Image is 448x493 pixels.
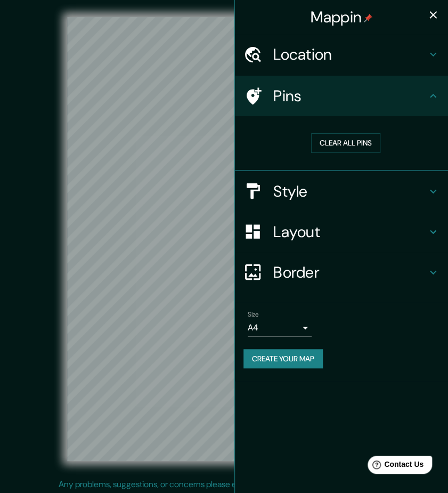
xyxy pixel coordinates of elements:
h4: Border [273,263,427,282]
div: Border [235,252,448,293]
canvas: Map [67,17,381,461]
label: Size [248,310,259,319]
h4: Location [273,45,427,64]
p: Any problems, suggestions, or concerns please email . [59,478,386,491]
div: Style [235,171,448,212]
h4: Style [273,182,427,201]
div: Layout [235,212,448,252]
button: Create your map [243,349,323,369]
iframe: Help widget launcher [353,451,436,481]
button: Clear all pins [311,133,380,153]
h4: Pins [273,86,427,106]
h4: Mappin [311,7,372,27]
h4: Layout [273,222,427,241]
img: pin-icon.png [364,14,372,22]
div: Location [235,34,448,75]
div: Pins [235,76,448,116]
div: A4 [248,319,312,336]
